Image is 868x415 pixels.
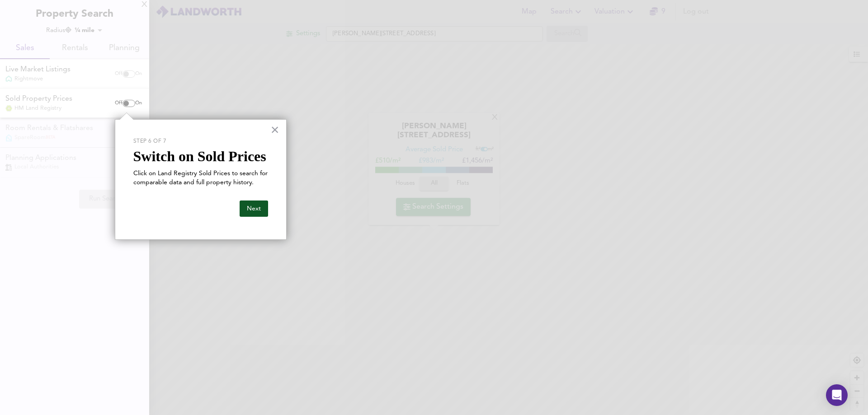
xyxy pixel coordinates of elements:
span: Off [115,100,123,107]
div: Open Intercom Messenger [826,384,848,406]
p: Click on Land Registry Sold Prices to search for comparable data and full property history. [133,169,268,187]
button: Close [271,122,279,137]
span: On [135,100,142,107]
p: Step 6 of 7 [133,138,268,145]
button: Next [240,201,268,217]
h2: Switch on Sold Prices [133,148,268,165]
